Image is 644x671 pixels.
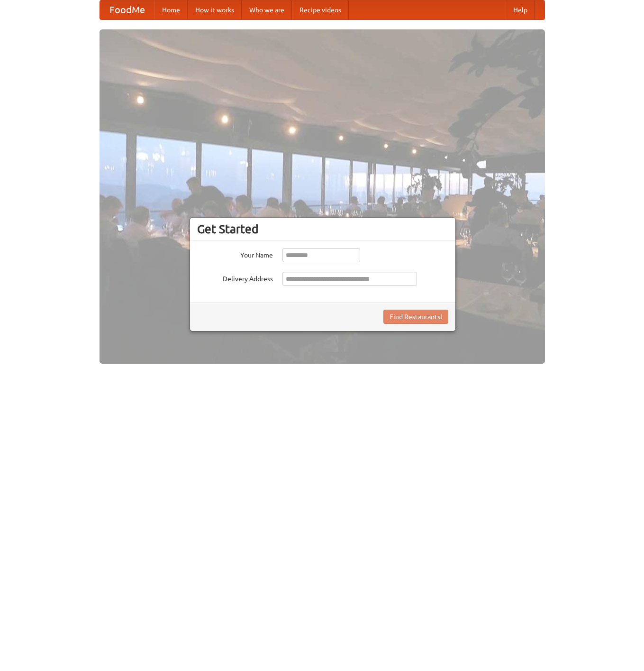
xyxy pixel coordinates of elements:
[188,0,242,19] a: How it works
[242,0,292,19] a: Who we are
[197,272,273,284] label: Delivery Address
[197,222,448,236] h3: Get Started
[197,248,273,260] label: Your Name
[383,310,448,324] button: Find Restaurants!
[100,0,154,19] a: FoodMe
[154,0,188,19] a: Home
[292,0,349,19] a: Recipe videos
[506,0,535,19] a: Help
